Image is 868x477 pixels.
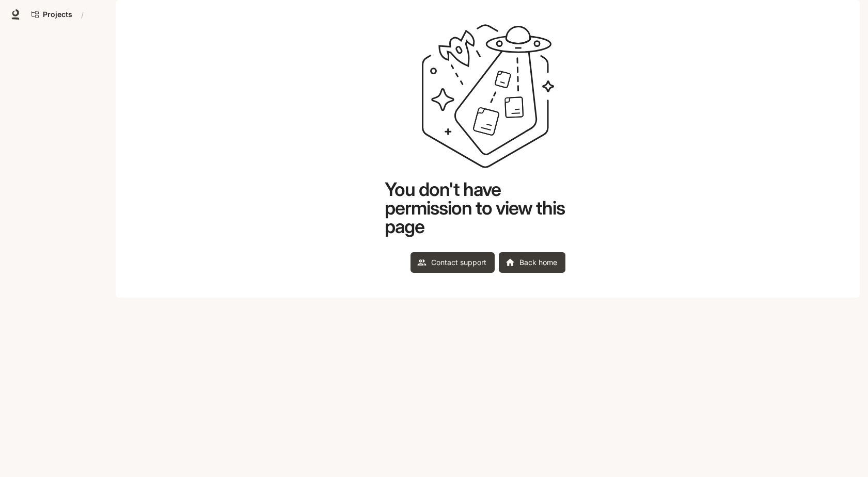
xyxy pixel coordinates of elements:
span: Projects [43,10,72,19]
a: Go to projects [27,4,77,25]
a: Back home [499,252,565,273]
div: / [77,9,88,20]
a: Contact support [411,252,495,273]
h1: You don't have permission to view this page [385,180,591,236]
